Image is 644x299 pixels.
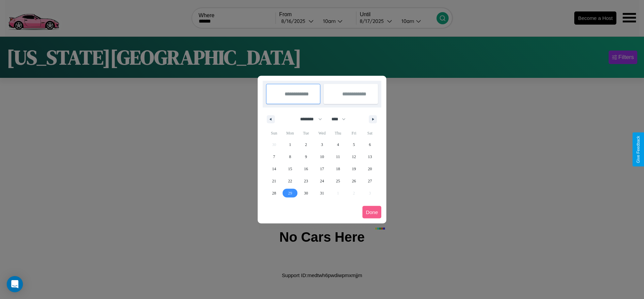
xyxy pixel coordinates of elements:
button: 29 [282,187,298,199]
span: 9 [305,151,307,163]
button: 5 [346,139,362,151]
span: 23 [304,175,308,187]
span: 15 [288,163,292,175]
span: 3 [321,139,323,151]
span: Thu [330,128,346,139]
span: 10 [320,151,324,163]
button: 25 [330,175,346,187]
span: 16 [304,163,308,175]
span: 6 [369,139,371,151]
span: 13 [368,151,372,163]
span: 25 [336,175,340,187]
button: 4 [330,139,346,151]
button: 21 [266,175,282,187]
button: 11 [330,151,346,163]
span: 8 [289,151,291,163]
span: 4 [337,139,339,151]
span: Mon [282,128,298,139]
button: 27 [362,175,378,187]
button: 6 [362,139,378,151]
span: 11 [336,151,340,163]
span: 7 [273,151,275,163]
span: 14 [272,163,276,175]
span: 24 [320,175,324,187]
button: 24 [314,175,330,187]
span: 12 [352,151,356,163]
button: 19 [346,163,362,175]
span: Wed [314,128,330,139]
span: 21 [272,175,276,187]
button: 30 [298,187,314,199]
button: 13 [362,151,378,163]
button: 15 [282,163,298,175]
button: 17 [314,163,330,175]
span: 19 [352,163,356,175]
span: Tue [298,128,314,139]
span: 28 [272,187,276,199]
button: 28 [266,187,282,199]
button: 14 [266,163,282,175]
span: 29 [288,187,292,199]
span: Sun [266,128,282,139]
span: 18 [336,163,340,175]
button: 3 [314,139,330,151]
button: 26 [346,175,362,187]
span: 26 [352,175,356,187]
button: 9 [298,151,314,163]
span: 2 [305,139,307,151]
span: 30 [304,187,308,199]
button: Done [362,206,381,218]
button: 20 [362,163,378,175]
button: 1 [282,139,298,151]
button: 18 [330,163,346,175]
button: 31 [314,187,330,199]
span: Sat [362,128,378,139]
span: 17 [320,163,324,175]
button: 22 [282,175,298,187]
span: 27 [368,175,372,187]
button: 7 [266,151,282,163]
span: Fri [346,128,362,139]
button: 2 [298,139,314,151]
span: 5 [353,139,355,151]
span: 1 [289,139,291,151]
div: Open Intercom Messenger [7,276,23,292]
button: 12 [346,151,362,163]
div: Give Feedback [636,136,641,163]
span: 22 [288,175,292,187]
span: 20 [368,163,372,175]
button: 8 [282,151,298,163]
span: 31 [320,187,324,199]
button: 10 [314,151,330,163]
button: 23 [298,175,314,187]
button: 16 [298,163,314,175]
